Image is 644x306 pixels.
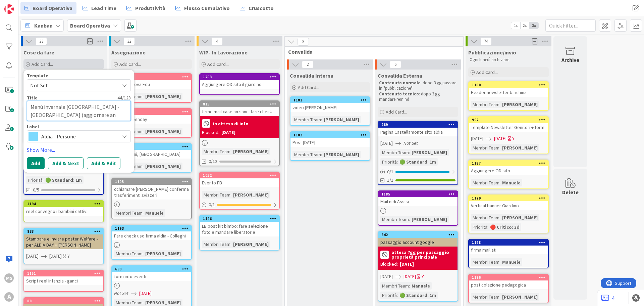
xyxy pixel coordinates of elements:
div: Y [67,253,70,260]
strong: Contenuto tecnico [379,91,419,97]
span: 3x [529,22,538,29]
div: 44 / 128 [40,95,131,101]
span: 0/5 [33,186,39,193]
span: [DATE] [26,253,39,260]
div: 1187 [472,161,548,166]
div: Blocked: [202,129,219,136]
span: Add Card... [298,84,319,90]
div: 1176post colazione pedagogica [469,274,548,289]
div: [PERSON_NAME] [231,191,270,199]
div: 1194 [27,202,103,206]
div: 289 [378,122,458,128]
span: Cruscotto [249,4,274,12]
button: Add & Edit [87,157,120,169]
div: 0/1 [200,201,279,209]
div: 1181 [290,97,370,103]
span: : [409,216,410,223]
div: 🟢 Standard: 1m [398,292,438,299]
div: Script reel Infanzia - ganci [24,276,103,285]
div: 1196 [115,144,191,149]
span: 74 [480,37,492,45]
div: Membri Team [380,282,409,290]
div: [PERSON_NAME] [500,214,539,221]
span: [DATE] [494,135,506,142]
div: 833 [27,229,103,234]
div: 1185 [378,191,458,197]
div: 992 [469,117,548,123]
span: : [499,214,500,221]
div: Priorità [26,176,43,184]
div: 842 [378,232,458,238]
div: Membri Team [202,191,230,199]
span: : [43,176,44,184]
span: Add Card... [119,61,141,67]
div: 1151 [27,271,103,276]
div: 680form info eventi [112,266,191,281]
div: [PERSON_NAME] [500,293,539,301]
div: Stampare e inviare poster Welfare - per ALDIA DAY + [PERSON_NAME] [24,234,103,249]
input: Quick Filter... [545,19,596,32]
div: Delete [562,188,579,196]
div: 1052Evento FB [200,172,279,187]
span: 8 [298,38,309,46]
div: 1179Vertical banner Giardino [469,195,548,210]
div: 1151 [24,270,103,276]
div: 1052 [200,172,279,178]
div: 1194reel convegno i bambini cattivi [24,201,103,216]
div: 1203Aggiungere OD sito il giardino [200,74,279,89]
div: 1183Post [DATE] [290,132,370,147]
span: : [499,144,500,151]
div: Header newsletter birichina [469,88,548,97]
div: [DATE] [221,129,235,136]
div: Manuele [410,282,432,290]
div: Membri Team [471,101,499,108]
div: Aggiungere OD sito [469,166,548,175]
span: Kanban [34,21,53,30]
div: [PERSON_NAME] [144,250,182,257]
span: Label [27,124,39,129]
button: Add [27,157,45,169]
div: Manuele [144,209,165,217]
div: Membri Team [114,250,143,257]
div: Aggiungere OD sito il giardino [200,80,279,89]
span: : [499,179,500,186]
div: 1202Banner Nuova Edu [112,74,191,89]
span: Convalida Esterna [378,72,422,79]
div: passaggio account google [378,238,458,247]
div: [PERSON_NAME] [500,101,539,108]
div: [PERSON_NAME] [144,93,182,100]
div: 1198 [472,240,548,245]
span: Add Card... [32,61,53,67]
div: 1202 [112,74,191,80]
div: 1203 [200,74,279,80]
div: A [4,292,14,302]
span: : [143,93,144,100]
div: 1181video [PERSON_NAME] [290,97,370,112]
span: [DATE] [380,140,393,147]
div: 815firme mail case anziani - fare check [200,101,279,116]
div: Manuele [500,179,522,186]
div: firme mail case anziani - fare check [200,107,279,116]
div: 1146 [200,216,279,222]
i: Not Set [114,290,128,296]
span: : [143,209,144,217]
div: 1187Aggiungere OD sito [469,160,548,175]
span: 6 [390,60,401,69]
button: Add & Next [48,157,84,169]
div: Membri Team [114,209,143,217]
span: : [321,116,322,123]
span: 32 [123,37,135,45]
a: Cruscotto [236,2,278,14]
span: Board Operativa [33,4,72,12]
span: : [143,163,144,170]
div: 842passaggio account google [378,232,458,247]
b: attesa 7gg per passaggio proprietà principale [391,250,455,259]
b: in attesa di info [213,121,249,126]
span: Template [27,73,48,78]
span: Flusso Cumulativo [184,4,230,12]
div: 🟢 Standard: 1m [44,176,84,184]
span: [DATE] [380,273,393,280]
div: 0/1 [378,168,458,176]
i: Not Set [404,140,418,146]
span: Produttività [135,4,165,12]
